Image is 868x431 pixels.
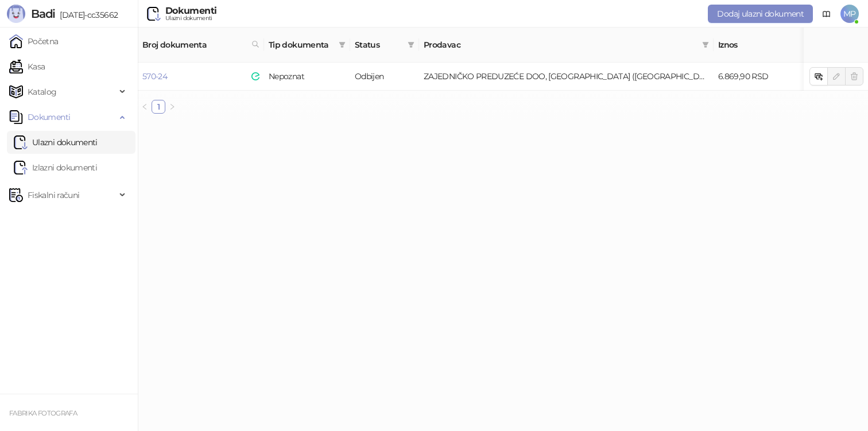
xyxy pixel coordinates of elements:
span: filter [702,41,709,48]
a: 570-24 [142,71,167,81]
button: right [165,100,179,114]
img: e-Faktura [251,72,259,80]
li: Sledeća strana [165,100,179,114]
span: [DATE]-cc35662 [55,10,118,20]
button: left [138,100,152,114]
span: Katalog [28,80,57,103]
a: Dokumentacija [817,5,836,23]
span: filter [336,36,348,53]
span: Fiskalni računi [28,184,79,207]
span: MP [840,5,859,23]
li: 1 [152,100,165,114]
small: FABRIKA FOTOGRAFA [9,409,77,417]
a: Ulazni dokumentiUlazni dokumenti [14,131,98,154]
td: 6.869,90 RSD [714,63,805,91]
span: Prodavac [424,38,697,51]
th: Broj dokumenta [138,28,264,63]
span: Broj dokumenta [142,38,247,51]
div: Ulazni dokumenti [165,15,216,21]
span: Dokumenti [28,106,70,129]
th: Prodavac [419,28,714,63]
span: filter [339,41,346,48]
img: Logo [7,5,25,23]
span: right [169,103,176,110]
span: filter [408,41,414,48]
div: Dokumenti [165,6,216,15]
a: Izlazni dokumenti [14,156,97,179]
span: Badi [31,7,55,21]
span: filter [405,36,417,53]
span: Tip dokumenta [269,38,334,51]
td: ZAJEDNIČKO PREDUZEĆE DOO, BEOGRAD (STARI GRAD) [419,63,714,91]
span: Dodaj ulazni dokument [717,9,804,19]
span: filter [700,36,711,53]
a: 1 [152,100,165,113]
td: Nepoznat [264,63,350,91]
td: Odbijen [350,63,419,91]
th: Iznos [714,28,805,63]
th: Tip dokumenta [264,28,350,63]
img: Ulazni dokumenti [147,7,161,21]
span: left [141,103,148,110]
button: Dodaj ulazni dokument [708,5,813,23]
a: Početna [9,30,59,53]
li: Prethodna strana [138,100,152,114]
span: Status [355,38,403,51]
a: Kasa [9,55,45,78]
